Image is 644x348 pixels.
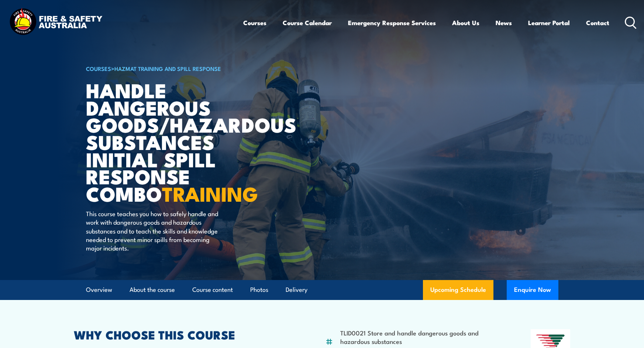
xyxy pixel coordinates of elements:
a: About Us [452,13,479,33]
p: This course teaches you how to safely handle and work with dangerous goods and hazardous substanc... [86,209,221,252]
a: Overview [86,280,112,300]
a: COURSES [86,64,111,72]
h1: Handle Dangerous Goods/Hazardous Substances Initial Spill Response Combo [86,81,268,202]
a: HAZMAT Training and Spill Response [114,64,221,72]
a: Delivery [286,280,307,300]
a: News [496,13,512,33]
a: Course content [192,280,233,300]
a: Learner Portal [528,13,570,33]
h2: WHY CHOOSE THIS COURSE [74,329,289,340]
a: Courses [243,13,266,33]
h6: > [86,64,268,73]
button: Enquire Now [507,280,558,300]
a: About the course [130,280,175,300]
a: Emergency Response Services [348,13,436,33]
strong: TRAINING [162,178,258,208]
a: Course Calendar [283,13,332,33]
li: TLID0021 Store and handle dangerous goods and hazardous substances [340,328,495,346]
a: Contact [586,13,609,33]
a: Photos [250,280,268,300]
a: Upcoming Schedule [423,280,493,300]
